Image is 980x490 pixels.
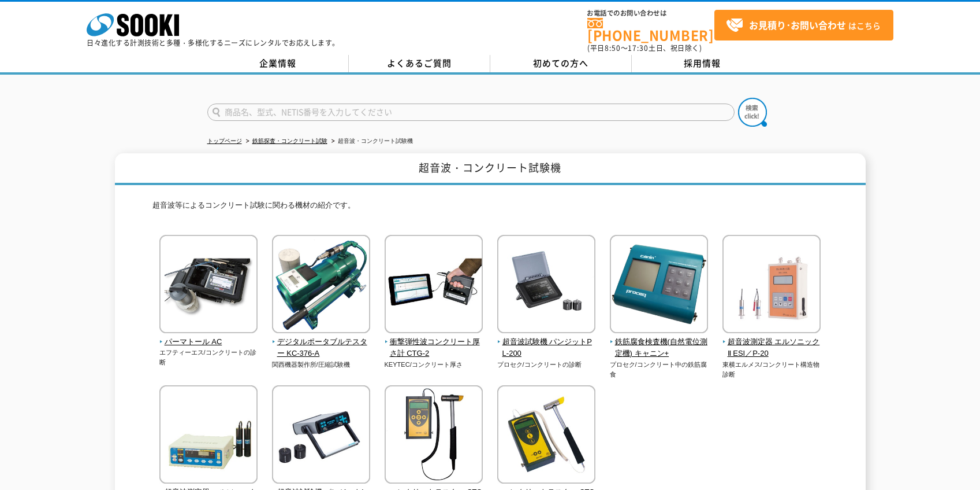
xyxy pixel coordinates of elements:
span: 超音波測定器 エルソニックⅡ ESI／P-20 [722,336,821,360]
a: お見積り･お問い合わせはこちら [714,10,893,40]
span: パーマトール AC [159,336,258,348]
a: 衝撃弾性波コンクリート厚さ計 CTG-2 [385,325,483,360]
img: コンクリートテスター CTS-02※取扱終了 [497,385,595,487]
img: デジタルポータブルテスター KC-376-A [272,235,370,336]
span: 衝撃弾性波コンクリート厚さ計 CTG-2 [385,336,483,360]
span: お電話でのお問い合わせは [587,10,714,17]
img: パーマトール AC [159,235,258,336]
a: よくあるご質問 [349,55,490,72]
a: デジタルポータブルテスター KC-376-A [272,325,371,360]
img: コンクリートテスター CTS-02V4 [385,385,483,487]
strong: お見積り･お問い合わせ [749,18,846,32]
a: トップページ [207,138,242,144]
span: デジタルポータブルテスター KC-376-A [272,336,371,360]
p: 日々進化する計測技術と多種・多様化するニーズにレンタルでお応えします。 [87,39,340,46]
p: プロセク/コンクリート中の鉄筋腐食 [610,360,709,379]
span: 17:30 [628,43,649,53]
p: 超音波等によるコンクリート試験に関わる機材の紹介です。 [152,200,828,218]
span: 鉄筋腐食検査機(自然電位測定機) キャニン+ [610,336,709,360]
img: 超音波測定器 エルソニックESI／P-10 [159,385,258,487]
p: エフティーエス/コンクリートの診断 [159,348,258,367]
span: 初めての方へ [533,57,588,69]
img: 超音波試験機 パンジットLab [272,385,370,487]
p: 東横エルメス/コンクリート構造物診断 [722,360,821,379]
img: 鉄筋腐食検査機(自然電位測定機) キャニン+ [610,235,708,336]
p: 関西機器製作所/圧縮試験機 [272,360,371,370]
a: パーマトール AC [159,325,258,348]
a: 超音波試験機 パンジットPL-200 [497,325,596,360]
img: 超音波試験機 パンジットPL-200 [497,235,595,336]
span: 超音波試験機 パンジットPL-200 [497,336,596,360]
img: 超音波測定器 エルソニックⅡ ESI／P-20 [722,235,821,336]
p: プロセク/コンクリートの診断 [497,360,596,370]
span: (平日 ～ 土日、祝日除く) [587,43,702,53]
a: 企業情報 [207,55,349,72]
a: 採用情報 [632,55,773,72]
a: 超音波測定器 エルソニックⅡ ESI／P-20 [722,325,821,360]
span: 8:50 [605,43,621,53]
a: 鉄筋腐食検査機(自然電位測定機) キャニン+ [610,325,709,360]
h1: 超音波・コンクリート試験機 [115,153,866,185]
li: 超音波・コンクリート試験機 [329,135,413,148]
span: はこちら [726,17,881,34]
a: 初めての方へ [490,55,632,72]
a: 鉄筋探査・コンクリート試験 [252,138,327,144]
a: [PHONE_NUMBER] [587,18,714,42]
img: btn_search.png [738,98,767,127]
input: 商品名、型式、NETIS番号を入力してください [207,104,735,121]
img: 衝撃弾性波コンクリート厚さ計 CTG-2 [385,235,483,336]
p: KEYTEC/コンクリート厚さ [385,360,483,370]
